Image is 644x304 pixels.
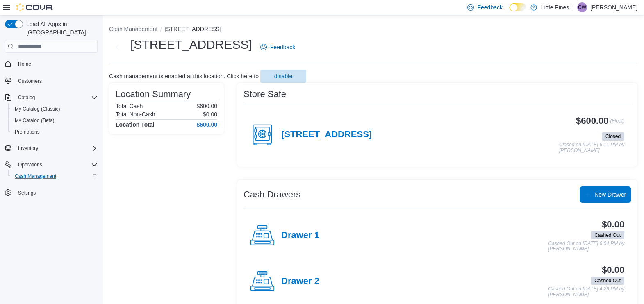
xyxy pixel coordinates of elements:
button: Promotions [8,126,101,138]
h4: $600.00 [196,121,217,128]
p: Cashed Out on [DATE] 6:04 PM by [PERSON_NAME] [548,241,624,252]
h1: [STREET_ADDRESS] [130,36,252,53]
button: Cash Management [8,170,101,182]
span: Home [15,59,98,69]
input: Dark Mode [509,3,526,12]
button: Settings [2,187,101,199]
span: Closed [602,132,624,141]
p: Cash management is enabled at this location. Click here to [109,73,259,79]
button: Operations [15,160,46,170]
h3: $0.00 [602,265,624,275]
span: Catalog [15,93,98,102]
p: Closed on [DATE] 6:11 PM by [PERSON_NAME] [559,142,624,153]
span: My Catalog (Classic) [15,106,60,112]
span: Feedback [270,43,295,51]
button: Home [2,58,101,70]
span: Cash Management [15,173,56,179]
span: Inventory [15,143,98,153]
a: Cash Management [11,171,59,181]
p: [PERSON_NAME] [590,2,637,12]
button: Catalog [15,93,38,102]
a: Promotions [11,127,43,137]
a: Feedback [257,39,298,55]
h3: Cash Drawers [243,190,300,200]
span: Feedback [477,3,502,11]
button: Operations [2,159,101,170]
h4: Location Total [116,121,155,128]
p: $600.00 [196,103,217,109]
span: Cashed Out [591,277,624,285]
span: Settings [15,188,98,198]
span: New Drawer [594,191,626,199]
span: Load All Apps in [GEOGRAPHIC_DATA] [23,20,98,36]
a: My Catalog (Beta) [11,116,58,125]
span: Catalog [18,94,35,101]
h4: Drawer 1 [281,230,319,241]
button: Customers [2,75,101,86]
h3: Location Summary [116,89,191,99]
span: My Catalog (Classic) [11,104,98,114]
button: Cash Management [109,26,157,32]
a: Customers [15,76,45,86]
span: Settings [18,190,36,196]
span: Customers [18,78,42,84]
span: Home [18,61,31,67]
p: Cashed Out on [DATE] 4:29 PM by [PERSON_NAME] [548,286,624,297]
h4: Drawer 2 [281,276,319,287]
button: Inventory [15,143,41,153]
button: Inventory [2,143,101,154]
nav: Complex example [5,54,98,220]
button: Next [109,39,125,55]
h3: Store Safe [243,89,286,99]
p: | [572,2,574,12]
a: Settings [15,188,39,198]
span: Dark Mode [509,11,510,12]
span: Cash Management [11,171,98,181]
span: disable [274,72,292,80]
span: Promotions [11,127,98,137]
a: My Catalog (Classic) [11,104,64,114]
h3: $600.00 [576,116,608,126]
button: My Catalog (Classic) [8,103,101,115]
span: Closed [605,133,621,140]
span: My Catalog (Beta) [11,116,98,125]
span: Inventory [18,145,38,152]
span: Customers [15,75,98,86]
a: Home [15,59,34,69]
h6: Total Cash [116,103,143,109]
h6: Total Non-Cash [116,111,155,118]
p: Little Pines [541,2,569,12]
span: My Catalog (Beta) [15,117,55,124]
div: Cassidy Wolfe [577,2,587,12]
h3: $0.00 [602,220,624,229]
span: Cashed Out [594,231,621,239]
button: My Catalog (Beta) [8,115,101,126]
button: New Drawer [580,186,631,203]
span: Cashed Out [594,277,621,284]
p: (Float) [610,116,624,131]
span: CW [578,2,586,12]
h4: [STREET_ADDRESS] [281,129,372,140]
img: Cova [16,3,53,11]
span: Promotions [15,129,40,135]
button: [STREET_ADDRESS] [164,26,221,32]
span: Cashed Out [591,231,624,239]
span: Operations [18,161,42,168]
nav: An example of EuiBreadcrumbs [109,25,637,35]
span: Operations [15,160,98,170]
button: Catalog [2,92,101,103]
p: $0.00 [203,111,217,118]
button: disable [260,70,306,83]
